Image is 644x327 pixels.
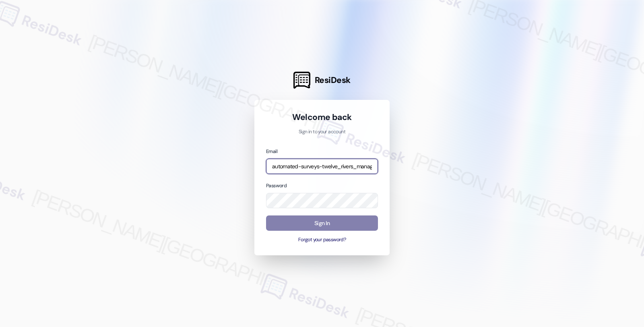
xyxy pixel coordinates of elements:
[266,112,378,123] h1: Welcome back
[266,159,378,174] input: name@example.com
[266,215,378,231] button: Sign In
[266,148,277,155] label: Email
[315,75,351,86] span: ResiDesk
[266,182,287,189] label: Password
[266,128,378,136] p: Sign in to your account
[293,72,310,89] img: ResiDesk Logo
[266,236,378,244] button: Forgot your password?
